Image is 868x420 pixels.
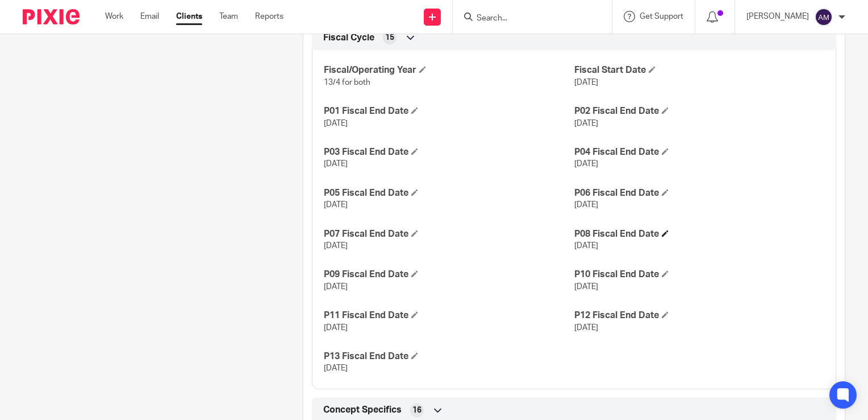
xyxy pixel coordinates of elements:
h4: P07 Fiscal End Date [324,228,574,240]
span: [DATE] [574,120,598,127]
span: [DATE] [574,79,598,87]
h4: P04 Fiscal End Date [574,146,824,158]
span: [DATE] [324,324,348,332]
span: [DATE] [324,242,348,250]
span: Concept Specifics [323,404,402,416]
span: Get Support [640,13,683,20]
a: Team [219,11,238,22]
p: [PERSON_NAME] [746,11,809,22]
span: 15 [385,32,394,43]
span: [DATE] [574,242,598,250]
a: Clients [176,11,202,22]
h4: P12 Fiscal End Date [574,310,824,322]
span: [DATE] [324,201,348,209]
span: [DATE] [574,201,598,209]
h4: P10 Fiscal End Date [574,269,824,281]
img: svg%3E [815,8,833,26]
h4: P03 Fiscal End Date [324,146,574,158]
h4: Fiscal Start Date [574,64,824,76]
span: 13/4 for both [324,79,370,87]
input: Search [475,14,578,24]
span: [DATE] [324,120,348,127]
span: [DATE] [574,283,598,291]
h4: P06 Fiscal End Date [574,187,824,199]
h4: P08 Fiscal End Date [574,228,824,240]
img: Pixie [23,9,80,24]
h4: Fiscal/Operating Year [324,64,574,76]
span: [DATE] [574,324,598,332]
span: [DATE] [324,160,348,168]
h4: P05 Fiscal End Date [324,187,574,199]
span: 16 [412,405,422,416]
span: Fiscal Cycle [323,32,374,44]
h4: P01 Fiscal End Date [324,105,574,117]
a: Email [140,11,159,22]
a: Work [105,11,123,22]
a: Reports [255,11,283,22]
h4: P02 Fiscal End Date [574,105,824,117]
h4: P09 Fiscal End Date [324,269,574,281]
h4: P11 Fiscal End Date [324,310,574,322]
h4: P13 Fiscal End Date [324,351,574,363]
span: [DATE] [324,283,348,291]
span: [DATE] [324,364,348,372]
span: [DATE] [574,160,598,168]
